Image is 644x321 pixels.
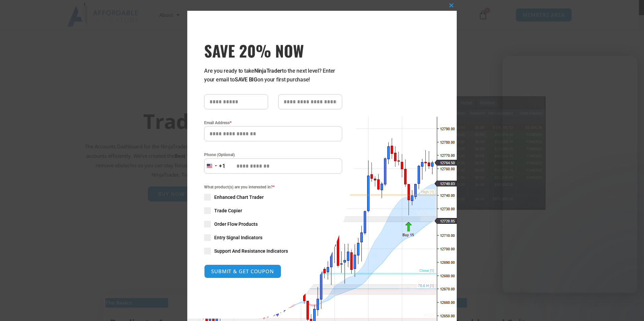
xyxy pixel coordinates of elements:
[204,67,342,84] p: Are you ready to take to the next level? Enter your email to on your first purchase!
[214,221,258,227] span: Order Flow Products
[214,248,288,254] span: Support And Resistance Indicators
[621,298,637,314] iframe: Intercom live chat
[204,119,342,126] label: Email Address
[204,248,342,254] label: Support And Resistance Indicators
[219,162,226,171] div: +1
[503,56,637,293] iframe: Intercom live chat
[204,41,342,60] h3: SAVE 20% NOW
[204,151,342,158] label: Phone (Optional)
[214,207,242,214] span: Trade Copier
[204,207,342,214] label: Trade Copier
[214,234,262,241] span: Entry Signal Indicators
[235,76,257,83] strong: SAVE BIG
[204,184,342,190] span: What product(s) are you interested in?
[204,221,342,227] label: Order Flow Products
[254,68,282,74] strong: NinjaTrader
[204,264,281,278] button: SUBMIT & GET COUPON
[204,194,342,201] label: Enhanced Chart Trader
[204,234,342,241] label: Entry Signal Indicators
[204,158,226,174] button: Selected country
[214,194,264,201] span: Enhanced Chart Trader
